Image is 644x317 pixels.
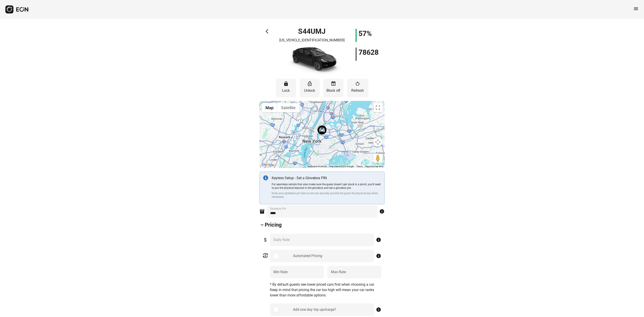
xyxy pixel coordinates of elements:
[300,79,320,97] button: Unlock
[349,88,366,93] p: Refresh
[270,282,381,298] p: * By default guests see lower priced cars first when choosing a car. Keep in mind that pricing th...
[263,253,268,258] span: currency_exchange
[633,6,639,11] span: menu
[281,45,343,76] img: car
[261,162,275,168] img: Google
[307,81,312,86] span: lock_open
[261,162,275,168] a: Open this area in Google Maps (opens a new window)
[276,79,296,97] button: Lock
[293,253,322,259] div: Automated Pricing
[365,165,383,168] a: Report a map error
[298,29,326,34] h1: S44UMJ
[272,175,381,181] p: Keyless Setup - Set a Glovebox PIN
[302,88,318,93] p: Unlock
[373,154,382,163] button: Drag Pegman onto the map to open Street View
[358,31,372,36] h1: 57%
[283,81,289,86] span: lock
[329,165,354,168] span: Map data ©2025 Google
[273,269,288,275] label: Min Rate
[279,38,345,43] p: [US_VEHICLE_IDENTIFICATION_NUMBER]
[265,221,282,228] h2: Pricing
[262,103,277,112] button: Show street map
[379,209,385,214] span: info
[331,269,346,275] label: Max Rate
[307,165,327,168] button: Keyboard shortcuts
[278,88,294,93] p: Lock
[376,237,381,243] span: info
[323,79,343,97] button: Block off
[373,103,382,112] button: Toggle fullscreen view
[293,307,336,312] div: Add one day trip upcharge?
[266,29,271,34] span: arrow_back_ios
[277,103,299,112] button: Show satellite imagery
[347,79,368,97] button: Refresh
[373,138,382,147] button: Map camera controls
[358,50,379,55] h1: 78628
[259,209,265,214] span: inventory_2
[263,237,268,243] span: attach_money
[376,307,381,312] span: info
[259,222,265,228] span: keyboard_arrow_down
[355,81,360,86] span: restart_alt
[272,183,381,190] p: For seamless rentals that also make sure the guest doesn’t get stuck in a pinch, you’ll need to p...
[356,165,363,168] a: Terms (opens in new tab)
[263,175,268,180] img: info
[331,81,336,86] span: event_busy
[272,191,381,199] p: Enter your globebox pin here so we can securely provide the guest the physical key when necessary.
[376,253,381,259] span: info
[270,207,286,211] label: Glovebox Pin
[326,88,341,93] p: Block off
